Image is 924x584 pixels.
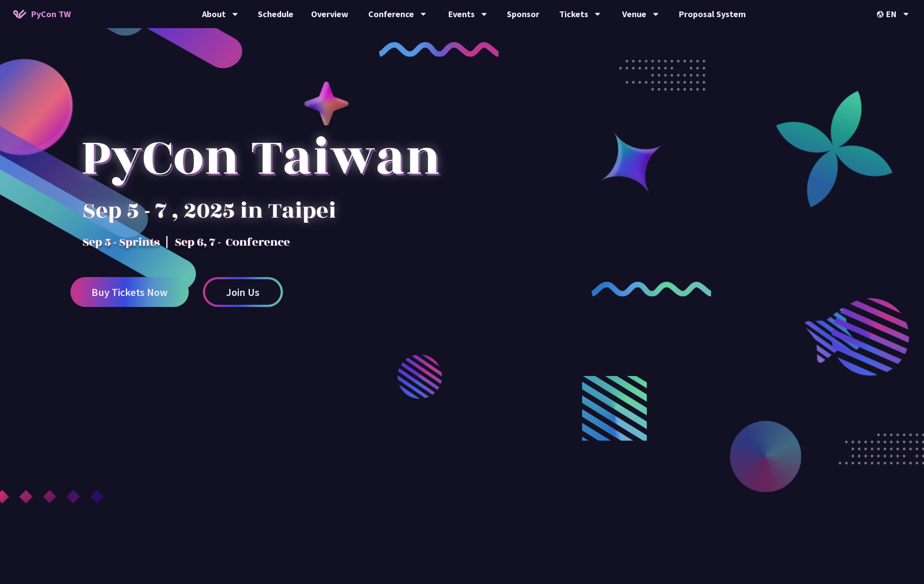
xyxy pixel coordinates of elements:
[92,287,168,298] span: Buy Tickets Now
[70,277,189,307] a: Buy Tickets Now
[591,281,711,296] img: curly-2.e802c9f.png
[13,10,26,18] img: Home icon of PyCon TW 2025
[226,287,260,298] span: Join Us
[877,11,886,18] img: Locale Icon
[203,277,283,307] a: Join Us
[379,42,499,57] img: curly-1.ebdbada.png
[31,7,71,21] span: PyCon TW
[4,3,80,25] a: PyCon TW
